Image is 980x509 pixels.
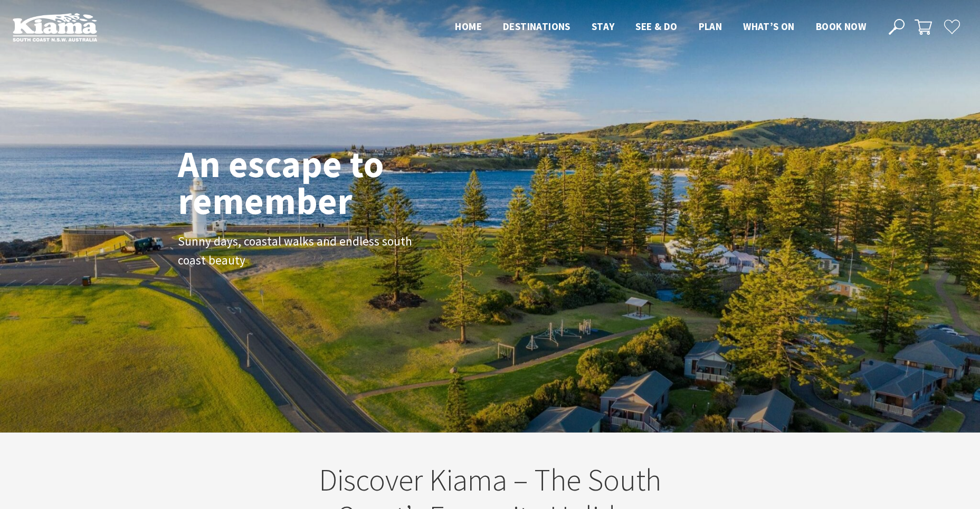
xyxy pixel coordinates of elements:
[444,18,877,36] nav: Main Menu
[592,20,615,33] span: Stay
[503,20,570,33] span: Destinations
[743,20,795,33] span: What’s On
[455,20,482,33] span: Home
[13,13,97,42] img: Kiama Logo
[816,20,866,33] span: Book now
[178,145,468,219] h1: An escape to remember
[635,20,677,33] span: See & Do
[699,20,722,33] span: Plan
[178,232,415,271] p: Sunny days, coastal walks and endless south coast beauty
